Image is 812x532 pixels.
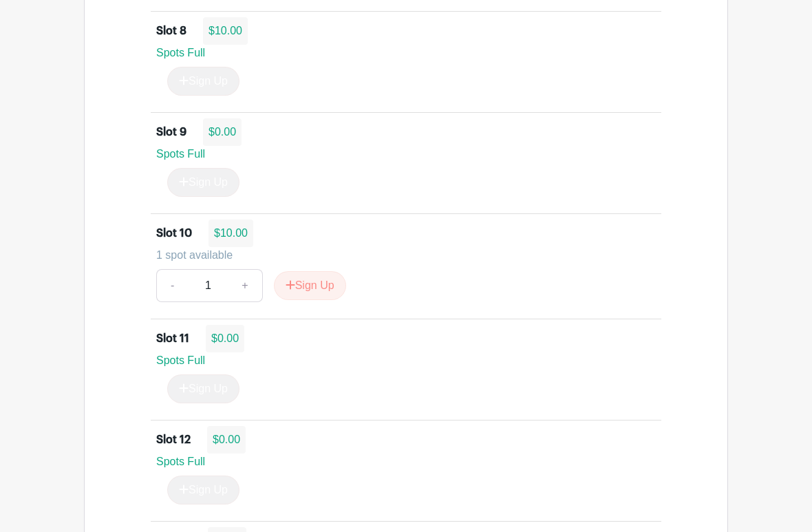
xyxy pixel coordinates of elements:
button: Sign Up [274,272,346,301]
div: $10.00 [203,18,248,45]
div: $0.00 [206,326,244,353]
div: Slot 9 [156,125,186,141]
div: Slot 12 [156,432,191,449]
div: Slot 11 [156,331,189,348]
div: Slot 8 [156,23,186,40]
div: 1 spot available [156,248,645,264]
span: Spots Full [156,149,205,160]
span: Spots Full [156,47,205,59]
a: + [228,270,262,303]
div: $0.00 [203,119,242,147]
div: Slot 10 [156,226,192,242]
span: Spots Full [156,355,205,367]
a: - [156,270,188,303]
span: Spots Full [156,456,205,468]
div: $10.00 [209,220,253,248]
div: $0.00 [207,427,246,454]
